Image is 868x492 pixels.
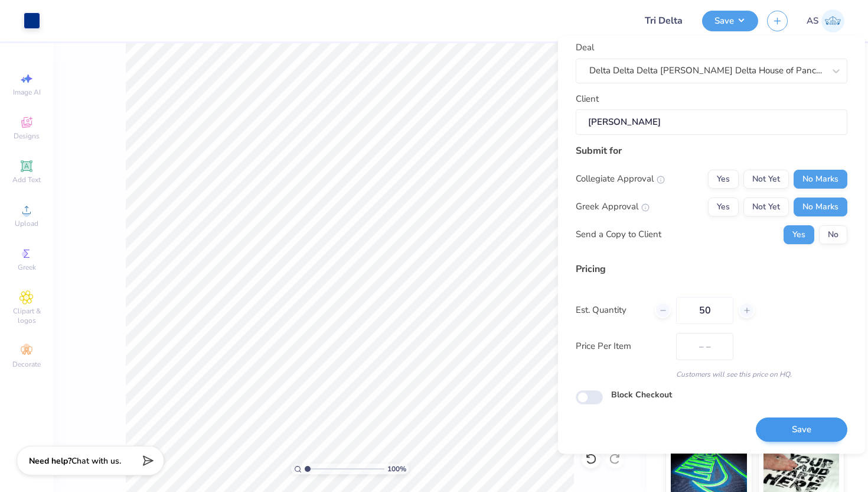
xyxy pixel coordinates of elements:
button: Save [756,418,847,442]
strong: Need help? [29,455,71,467]
a: AS [807,9,844,33]
div: Pricing [576,262,847,276]
button: Yes [784,225,814,244]
label: Client [576,92,599,106]
img: Ashutosh Sharma [821,9,844,33]
span: Chat with us. [71,455,121,467]
label: Block Checkout [611,389,672,401]
div: Customers will see this price on HQ. [576,369,847,380]
input: e.g. Ethan Linker [576,110,847,135]
span: Greek [18,263,36,272]
span: Clipart & logos [6,306,47,325]
span: AS [807,14,818,28]
input: – – [676,297,733,324]
button: Save [702,11,758,31]
label: Est. Quantity [576,304,646,318]
button: No [819,225,847,244]
div: Collegiate Approval [576,173,665,186]
input: Untitled Design [635,9,693,33]
div: Submit for [576,144,847,158]
div: Send a Copy to Client [576,228,661,242]
span: Image AI [13,88,41,97]
span: 100 % [387,464,406,474]
button: No Marks [794,198,847,216]
button: No Marks [794,170,847,189]
button: Not Yet [743,170,789,189]
span: Designs [14,131,40,141]
label: Deal [576,41,594,55]
span: Upload [15,219,38,228]
label: Price Per Item [576,340,667,354]
button: Yes [708,170,739,189]
span: Decorate [12,360,41,369]
button: Not Yet [743,198,789,216]
span: Add Text [12,175,41,184]
button: Yes [708,198,739,216]
div: Greek Approval [576,200,650,214]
